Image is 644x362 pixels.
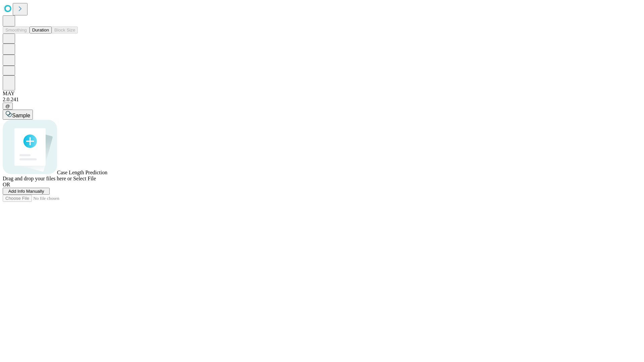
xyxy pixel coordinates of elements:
[3,103,13,110] button: @
[8,189,44,194] span: Add Info Manually
[3,90,641,97] div: MAY
[3,26,30,34] button: Smoothing
[3,188,50,195] button: Add Info Manually
[12,113,30,118] span: Sample
[3,97,641,103] div: 2.0.241
[3,182,10,187] span: OR
[30,26,52,34] button: Duration
[73,176,96,181] span: Select File
[3,176,72,181] span: Drag and drop your files here or
[5,104,10,109] span: @
[3,110,33,120] button: Sample
[57,170,107,175] span: Case Length Prediction
[52,26,78,34] button: Block Size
